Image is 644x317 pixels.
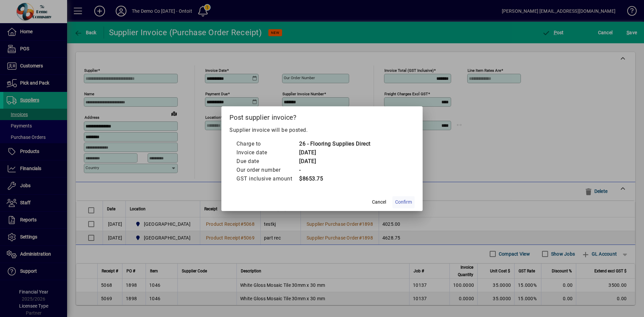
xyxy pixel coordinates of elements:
[392,196,415,208] button: Confirm
[299,174,371,183] td: $8653.75
[236,166,299,174] td: Our order number
[236,140,299,148] td: Charge to
[236,157,299,166] td: Due date
[221,106,423,126] h2: Post supplier invoice?
[299,140,371,148] td: 26 - Flooring Supplies Direct
[368,196,390,208] button: Cancel
[299,148,371,157] td: [DATE]
[299,157,371,166] td: [DATE]
[236,148,299,157] td: Invoice date
[236,174,299,183] td: GST inclusive amount
[372,199,386,206] span: Cancel
[299,166,371,174] td: -
[395,199,412,206] span: Confirm
[229,126,415,134] p: Supplier invoice will be posted.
